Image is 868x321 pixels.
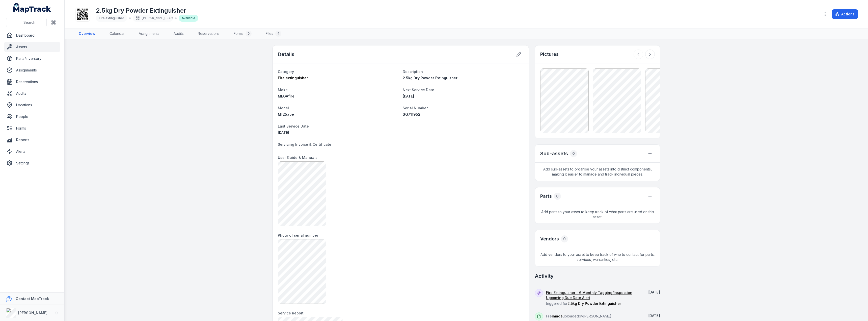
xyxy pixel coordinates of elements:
span: Description [403,69,423,74]
span: Next Service Date [403,88,434,92]
span: Service Report [278,311,304,315]
span: User Guide & Manuals [278,155,317,160]
a: Calendar [105,29,129,39]
span: Mf25abe [278,112,294,116]
a: Locations [4,100,60,110]
span: Serial Number [403,106,428,110]
h2: Details [278,51,294,58]
a: Forms [4,123,60,133]
strong: Contact MapTrack [16,297,49,301]
span: MEGAfire [278,94,294,98]
a: Assignments [4,65,60,75]
div: [PERSON_NAME]-3726 [133,15,173,22]
span: Last Service Date [278,124,309,128]
span: File uploaded by [PERSON_NAME] [546,314,611,318]
div: 0 [246,31,252,37]
button: Search [6,18,47,27]
div: 0 [554,193,561,200]
a: Reservations [194,29,224,39]
a: Reservations [4,77,60,87]
a: Overview [75,29,99,39]
div: Available [179,15,198,22]
span: 2.5kg Dry Powder Extinguisher [567,301,621,306]
h3: Vendors [540,235,559,242]
span: Search [23,20,35,25]
time: 9/22/2025, 1:05:00 PM [648,290,660,294]
span: [DATE] [403,94,414,98]
a: Parts/Inventory [4,54,60,64]
a: Audits [4,88,60,98]
span: Add vendors to your asset to keep track of who to contact for parts, services, warranties, etc. [535,248,660,266]
a: Assets [4,42,60,52]
span: [DATE] [648,313,660,318]
div: 0 [561,235,568,242]
strong: [PERSON_NAME] Air [18,311,53,315]
time: 3/22/2026, 12:00:00 AM [403,94,414,98]
span: Photo of serial number [278,233,318,237]
span: Make [278,88,288,92]
h2: Sub-assets [540,150,568,157]
span: Servicing Invoice & Certificate [278,142,331,146]
span: [DATE] [278,130,289,135]
h3: Pictures [540,51,559,58]
a: People [4,112,60,122]
span: Add parts to your asset to keep track of what parts are used on this asset. [535,205,660,224]
span: Add sub-assets to organise your assets into distinct components, making it easier to manage and t... [535,163,660,181]
a: Settings [4,158,60,168]
a: Dashboard [4,30,60,40]
div: 4 [275,31,281,37]
time: 9/22/2025, 1:01:37 PM [648,313,660,318]
a: Files4 [262,29,285,39]
time: 9/22/2025, 12:00:00 AM [278,130,289,135]
span: SQ711952 [403,112,420,116]
h1: 2.5kg Dry Powder Extinguisher [96,7,198,15]
span: Fire extinguisher [278,76,308,80]
a: Alerts [4,146,60,157]
span: Category [278,69,294,74]
span: Fire extinguisher [99,16,124,20]
a: Reports [4,135,60,145]
button: Actions [832,9,858,19]
a: Audits [170,29,188,39]
span: Model [278,106,289,110]
span: triggered for [546,290,641,306]
span: image [552,314,563,318]
a: Forms0 [230,29,256,39]
div: 0 [570,150,577,157]
span: [DATE] [648,290,660,294]
a: Fire Extinguisher - 6 Monthly Tagging/Inspection Upcoming Due Date Alert [546,290,641,300]
h3: Parts [540,193,552,200]
h2: Activity [535,273,554,280]
a: Assignments [135,29,164,39]
span: 2.5kg Dry Powder Extinguisher [403,76,457,80]
a: MapTrack [13,3,51,13]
